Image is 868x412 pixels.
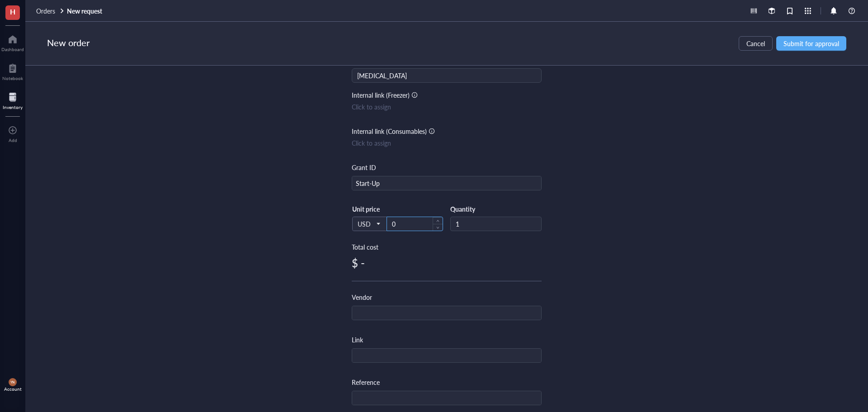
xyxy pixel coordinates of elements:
button: Cancel [739,36,773,51]
span: H [10,6,15,17]
div: Quantity [450,205,542,213]
div: Total cost [352,242,542,252]
div: Grant ID [352,162,376,172]
div: Click to assign [352,138,542,148]
a: Dashboard [1,32,24,52]
a: Orders [36,7,65,15]
div: Inventory [3,104,23,110]
div: $ - [352,256,542,270]
div: Click to assign [352,102,542,112]
div: Vendor [352,292,372,302]
div: Dashboard [1,47,24,52]
div: Link [352,335,363,345]
div: New order [47,36,90,51]
div: Account [4,386,22,392]
div: Notebook [2,76,23,81]
span: Decrease Value [433,224,443,231]
a: Notebook [2,61,23,81]
div: Internal link (Consumables) [352,126,427,136]
span: Submit for approval [783,40,839,47]
span: down [436,226,439,229]
span: Increase Value [433,217,443,224]
span: USD [358,220,380,228]
div: Internal link (Freezer) [352,90,410,100]
div: Unit price [352,205,409,213]
button: Submit for approval [776,36,846,51]
span: up [436,219,439,223]
div: Add [9,137,17,143]
span: Orders [36,6,55,15]
a: Inventory [3,90,23,110]
a: New request [67,7,104,15]
div: Reference [352,377,380,387]
span: YN [10,380,15,384]
span: Cancel [746,40,765,47]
